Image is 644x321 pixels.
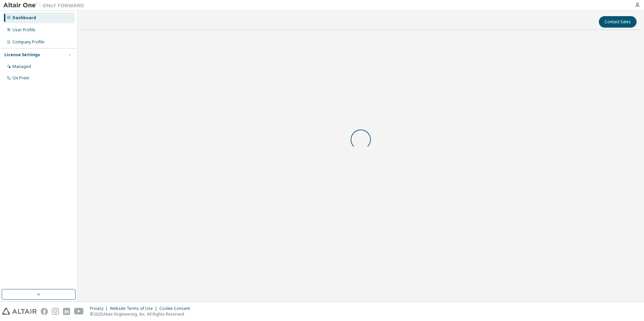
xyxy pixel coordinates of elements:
img: facebook.svg [41,308,48,315]
img: youtube.svg [74,308,84,315]
div: User Profile [12,27,35,33]
div: Cookie Consent [159,306,194,311]
button: Contact Sales [599,16,637,28]
img: instagram.svg [52,308,59,315]
div: Website Terms of Use [110,306,159,311]
img: Altair One [3,2,88,9]
div: License Settings [4,52,40,58]
div: Dashboard [12,15,36,21]
div: Company Profile [12,39,44,45]
img: altair_logo.svg [2,308,37,315]
div: On Prem [12,75,29,81]
div: Privacy [90,306,110,311]
div: Managed [12,64,31,69]
p: © 2025 Altair Engineering, Inc. All Rights Reserved. [90,311,194,317]
img: linkedin.svg [63,308,70,315]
